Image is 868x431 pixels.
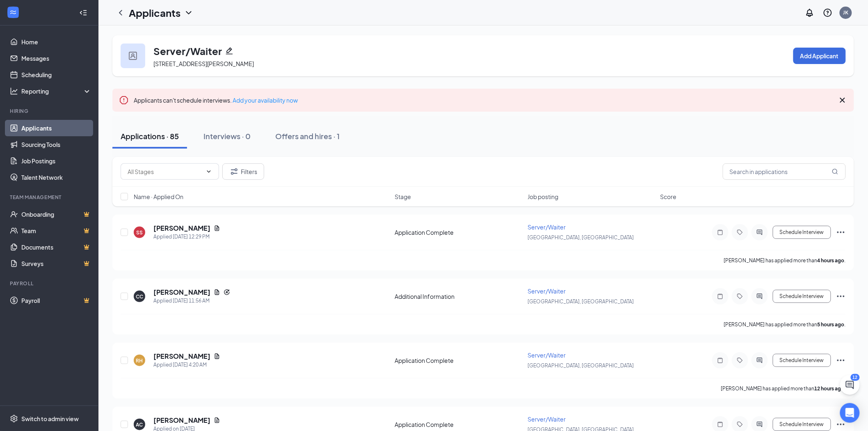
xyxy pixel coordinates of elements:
svg: ChatActive [845,380,855,390]
div: Team Management [10,194,90,201]
svg: Pencil [225,47,233,55]
svg: Note [715,229,725,236]
a: Scheduling [21,66,91,83]
span: Score [660,193,677,201]
svg: Ellipses [836,420,846,429]
h5: [PERSON_NAME] [153,224,210,233]
div: Applied [DATE] 4:20 AM [153,361,220,369]
div: 12 [851,374,860,381]
h5: [PERSON_NAME] [153,352,210,361]
svg: Document [214,417,220,424]
svg: Note [715,293,725,300]
div: Application Complete [395,420,523,429]
a: Talent Network [21,169,91,186]
a: SurveysCrown [21,255,91,272]
svg: Ellipses [836,355,846,365]
button: Schedule Interview [773,354,831,367]
span: Applicants can't schedule interviews. [134,96,298,104]
b: 12 hours ago [815,385,845,392]
span: Name · Applied On [134,193,183,201]
div: JK [843,9,849,16]
span: Server/Waiter [528,351,566,359]
p: [PERSON_NAME] has applied more than . [721,385,846,392]
div: CC [136,293,143,300]
div: Open Intercom Messenger [840,403,860,423]
span: Server/Waiter [528,287,566,295]
svg: ActiveChat [755,293,765,300]
svg: Analysis [10,87,18,95]
input: All Stages [128,167,202,176]
h3: Server/Waiter [153,44,222,58]
svg: Note [715,357,725,364]
svg: Reapply [224,289,230,296]
button: Schedule Interview [773,418,831,431]
span: Stage [395,193,411,201]
div: Applied [DATE] 12:29 PM [153,233,220,241]
svg: Collapse [79,9,87,17]
svg: Tag [735,421,745,428]
a: DocumentsCrown [21,239,91,255]
div: Additional Information [395,292,523,300]
span: [GEOGRAPHIC_DATA], [GEOGRAPHIC_DATA] [528,234,634,241]
svg: Document [214,289,220,296]
a: TeamCrown [21,222,91,239]
svg: Ellipses [836,291,846,301]
svg: Document [214,225,220,232]
svg: WorkstreamLogo [9,8,17,16]
svg: Filter [229,167,239,177]
span: [GEOGRAPHIC_DATA], [GEOGRAPHIC_DATA] [528,362,634,369]
button: Schedule Interview [773,290,831,303]
div: Interviews · 0 [203,131,251,141]
svg: ActiveChat [755,357,765,364]
div: Switch to admin view [21,415,79,423]
input: Search in applications [723,163,846,180]
a: Add your availability now [233,96,298,104]
div: Hiring [10,108,90,115]
h5: [PERSON_NAME] [153,288,210,297]
span: Job posting [528,193,558,201]
svg: ChevronDown [184,8,194,18]
a: Messages [21,50,91,66]
h1: Applicants [129,6,180,20]
p: [PERSON_NAME] has applied more than . [724,257,846,264]
a: Applicants [21,120,91,136]
span: [STREET_ADDRESS][PERSON_NAME] [153,60,254,67]
svg: Tag [735,357,745,364]
div: Applied [DATE] 11:56 AM [153,297,230,305]
img: user icon [129,52,137,60]
span: Server/Waiter [528,415,566,423]
svg: MagnifyingGlass [832,168,838,175]
div: Application Complete [395,356,523,365]
svg: Ellipses [836,227,846,237]
div: Reporting [21,87,92,95]
svg: ActiveChat [755,229,765,236]
svg: Error [119,95,129,105]
button: ChatActive [840,375,860,395]
svg: Settings [10,415,18,423]
svg: Document [214,353,220,360]
div: Offers and hires · 1 [275,131,340,141]
b: 4 hours ago [818,257,845,264]
div: Application Complete [395,228,523,236]
svg: Cross [838,95,847,105]
svg: ActiveChat [755,421,765,428]
p: [PERSON_NAME] has applied more than . [724,321,846,328]
svg: ChevronLeft [116,8,126,18]
svg: QuestionInfo [823,8,833,18]
div: Payroll [10,280,90,287]
button: Add Applicant [793,48,846,64]
h5: [PERSON_NAME] [153,416,210,425]
a: Job Postings [21,153,91,169]
div: AC [136,421,143,428]
a: PayrollCrown [21,292,91,309]
span: Server/Waiter [528,223,566,231]
div: RH [136,357,143,364]
a: Sourcing Tools [21,136,91,153]
div: Applications · 85 [121,131,179,141]
a: OnboardingCrown [21,206,91,222]
b: 5 hours ago [818,321,845,328]
svg: Tag [735,293,745,300]
button: Filter Filters [222,163,264,180]
a: Home [21,34,91,50]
